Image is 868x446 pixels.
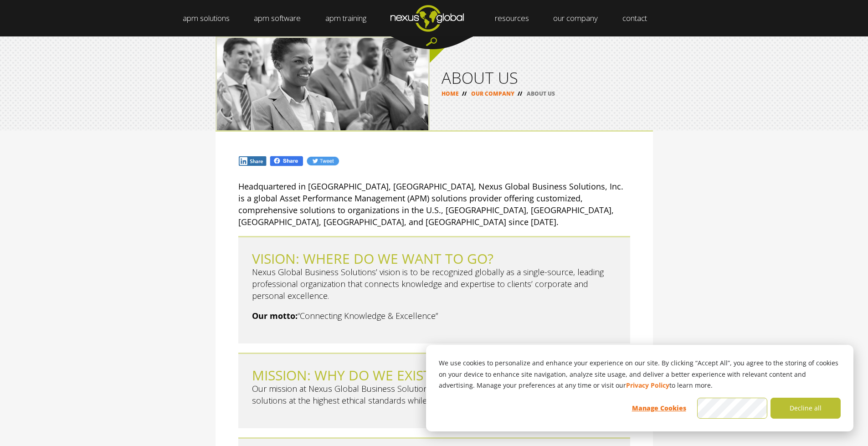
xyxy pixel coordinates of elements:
[238,180,630,228] p: Headquartered in [GEOGRAPHIC_DATA], [GEOGRAPHIC_DATA], Nexus Global Business Solutions, Inc. is a...
[439,358,841,391] p: We use cookies to personalize and enhance your experience on our site. By clicking “Accept All”, ...
[269,155,304,167] img: Fb.png
[770,398,841,419] button: Decline all
[252,310,298,321] strong: Our motto:
[426,345,853,431] div: Cookie banner
[252,310,616,322] p: “Connecting Knowledge & Excellence”
[624,398,694,419] button: Manage Cookies
[442,70,641,86] h1: ABOUT US
[252,383,616,406] p: Our mission at Nexus Global Business Solutions is to deliver quantifiable, benefits-driven soluti...
[442,90,459,97] a: HOME
[252,266,616,302] p: Nexus Global Business Solutions’ vision is to be recognized globally as a single-source, leading ...
[514,90,525,97] span: //
[252,368,616,383] h2: MISSION: WHY DO WE EXIST?
[471,90,514,97] a: OUR COMPANY
[459,90,470,97] span: //
[238,156,267,166] img: In.jpg
[626,380,669,391] a: Privacy Policy
[306,156,339,166] img: Tw.jpg
[697,398,767,419] button: Accept all
[252,251,616,266] h2: VISION: WHERE DO WE WANT TO GO?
